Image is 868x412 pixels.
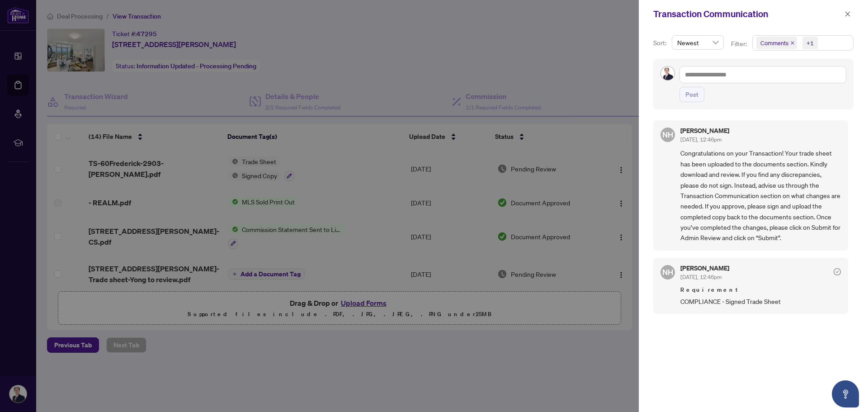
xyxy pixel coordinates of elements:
span: NH [662,266,673,278]
p: Filter: [731,39,748,49]
span: Newest [677,36,718,49]
button: Post [679,87,704,102]
p: Sort: [653,38,668,48]
span: [DATE], 12:46pm [680,274,722,280]
span: Congratulations on your Transaction! Your trade sheet has been uploaded to the documents section.... [680,148,841,243]
span: Comments [760,38,788,47]
span: Comments [756,37,797,49]
div: +1 [807,38,814,47]
button: Open asap [832,380,859,407]
span: close [844,11,851,17]
h5: [PERSON_NAME] [680,128,729,134]
h5: [PERSON_NAME] [680,265,729,271]
span: [DATE], 12:46pm [680,136,722,143]
span: close [790,41,795,45]
div: Transaction Communication [653,7,842,21]
span: Requirement [680,285,841,294]
span: NH [662,129,673,141]
span: COMPLIANCE - Signed Trade Sheet [680,296,841,307]
span: check-circle [834,268,841,275]
img: Profile Icon [661,66,675,80]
